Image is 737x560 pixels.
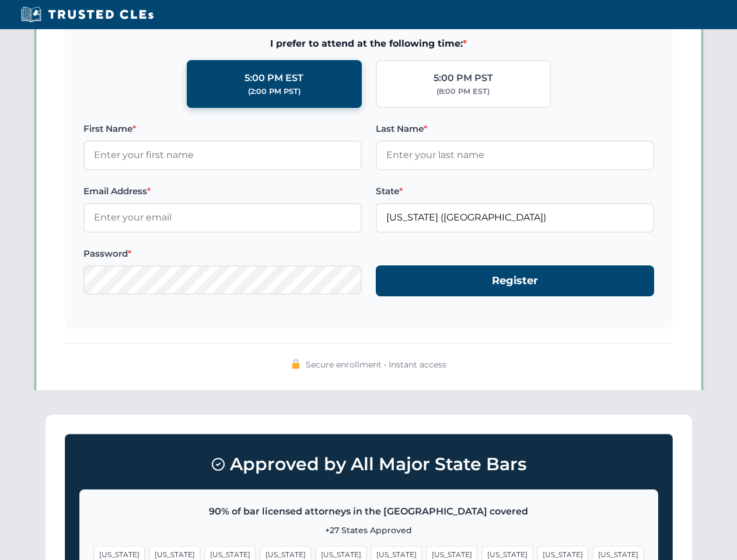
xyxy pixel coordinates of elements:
[83,36,654,51] span: I prefer to attend at the following time:
[94,524,644,537] p: +27 States Approved
[79,449,658,480] h3: Approved by All Major State Bars
[436,86,490,97] div: (8:00 PM EST)
[376,122,654,136] label: Last Name
[376,184,654,198] label: State
[306,358,446,371] span: Secure enrollment • Instant access
[291,359,301,369] img: 🔒
[83,184,362,198] label: Email Address
[94,504,644,519] p: 90% of bar licensed attorneys in the [GEOGRAPHIC_DATA] covered
[83,141,362,170] input: Enter your first name
[434,71,493,86] div: 5:00 PM PST
[376,141,654,170] input: Enter your last name
[83,203,362,232] input: Enter your email
[244,71,303,86] div: 5:00 PM EST
[248,86,301,97] div: (2:00 PM PST)
[376,265,654,296] button: Register
[83,122,362,136] label: First Name
[83,247,362,261] label: Password
[376,203,654,232] input: Florida (FL)
[18,6,157,23] img: Trusted CLEs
